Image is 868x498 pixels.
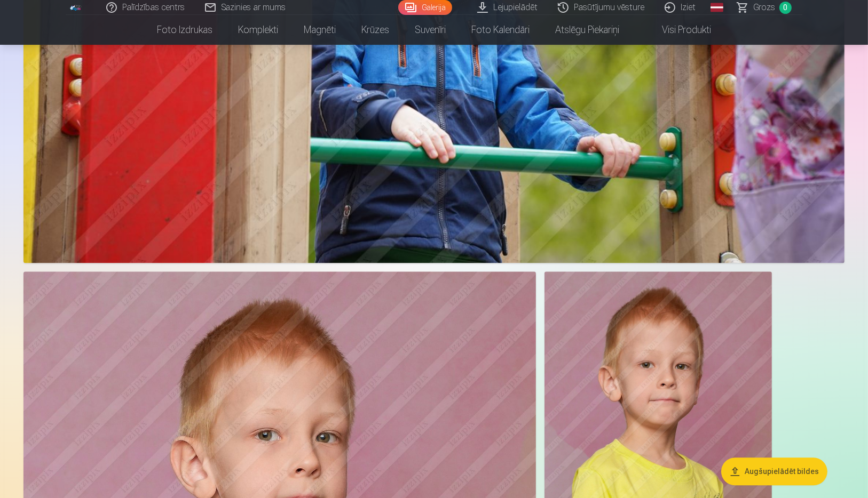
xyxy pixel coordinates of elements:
[721,457,827,485] button: Augšupielādēt bildes
[349,15,402,45] a: Krūzes
[632,15,724,45] a: Visi produkti
[459,15,542,45] a: Foto kalendāri
[779,2,792,14] span: 0
[402,15,459,45] a: Suvenīri
[70,4,82,11] img: /fa1
[225,15,291,45] a: Komplekti
[753,1,775,14] span: Grozs
[144,15,225,45] a: Foto izdrukas
[291,15,349,45] a: Magnēti
[542,15,632,45] a: Atslēgu piekariņi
